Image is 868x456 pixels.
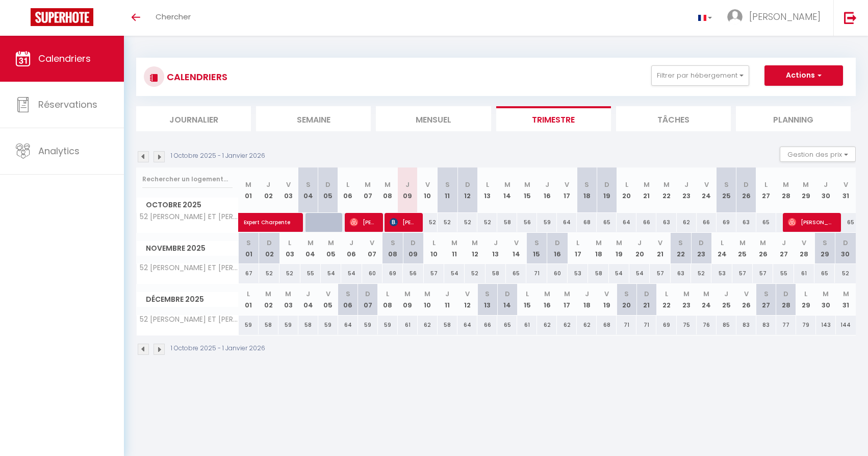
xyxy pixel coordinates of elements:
abbr: S [584,180,589,189]
div: 65 [597,213,617,232]
div: 52 [457,213,477,232]
div: 71 [526,264,547,283]
abbr: S [678,238,683,248]
abbr: M [245,180,251,189]
th: 09 [398,167,418,213]
th: 27 [773,233,794,264]
div: 52 [259,264,279,283]
th: 24 [697,284,717,315]
img: Super Booking [31,8,93,26]
abbr: S [246,238,251,248]
div: 52 [438,213,457,232]
div: 54 [321,264,341,283]
div: 65 [836,213,856,232]
abbr: D [699,238,704,248]
abbr: M [308,238,314,248]
abbr: D [505,289,510,299]
span: Octobre 2025 [137,198,238,212]
abbr: D [325,180,330,189]
th: 02 [259,284,278,315]
abbr: M [544,289,550,299]
abbr: M [265,289,271,299]
abbr: M [285,289,291,299]
div: 66 [477,316,497,334]
button: Actions [764,65,843,86]
abbr: V [326,289,330,299]
th: 19 [609,233,629,264]
div: 60 [547,264,568,283]
abbr: L [247,289,250,299]
div: 55 [773,264,794,283]
span: Calendriers [38,52,91,65]
th: 12 [457,284,477,315]
abbr: D [644,289,649,299]
abbr: M [385,180,391,189]
div: 59 [239,316,259,334]
abbr: L [346,180,349,189]
div: 57 [650,264,670,283]
th: 21 [650,233,670,264]
abbr: D [411,238,416,248]
abbr: V [802,238,806,248]
th: 10 [418,284,438,315]
div: 58 [438,316,457,334]
abbr: V [514,238,519,248]
div: 56 [517,213,537,232]
li: Journalier [136,106,251,131]
abbr: L [386,289,389,299]
div: 62 [557,316,577,334]
abbr: L [665,289,668,299]
div: 61 [398,316,418,334]
div: 66 [697,213,717,232]
span: Réservations [38,98,97,111]
th: 19 [597,167,617,213]
th: 03 [279,233,300,264]
li: Tâches [616,106,731,131]
abbr: J [637,238,642,248]
th: 04 [298,284,318,315]
abbr: M [365,180,371,189]
div: 59 [358,316,378,334]
div: 52 [418,213,438,232]
abbr: S [391,238,395,248]
abbr: M [843,289,849,299]
th: 17 [557,284,577,315]
div: 55 [300,264,321,283]
abbr: L [764,180,768,189]
th: 31 [836,284,856,315]
abbr: V [465,289,470,299]
th: 11 [438,167,457,213]
th: 22 [656,167,676,213]
th: 30 [835,233,856,264]
p: 1 Octobre 2025 - 1 Janvier 2026 [171,151,265,161]
div: 53 [568,264,588,283]
th: 23 [677,167,697,213]
th: 11 [444,233,465,264]
div: 143 [816,316,836,334]
div: 52 [477,213,497,232]
th: 22 [671,233,691,264]
th: 09 [398,284,418,315]
th: 30 [816,284,836,315]
th: 02 [259,167,278,213]
p: 1 Octobre 2025 - 1 Janvier 2026 [171,344,265,353]
abbr: V [744,289,749,299]
th: 30 [816,167,836,213]
div: 52 [835,264,856,283]
abbr: L [288,238,291,248]
abbr: J [306,289,310,299]
th: 22 [656,284,676,315]
th: 05 [318,167,338,213]
abbr: V [565,180,569,189]
abbr: M [803,180,809,189]
div: 62 [537,316,557,334]
abbr: M [739,238,746,248]
div: 63 [656,213,676,232]
abbr: V [286,180,291,189]
abbr: D [843,238,848,248]
span: [PERSON_NAME] [390,212,416,232]
th: 01 [239,167,259,213]
abbr: D [365,289,370,299]
button: Gestion des prix [780,147,856,162]
th: 26 [736,284,756,315]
